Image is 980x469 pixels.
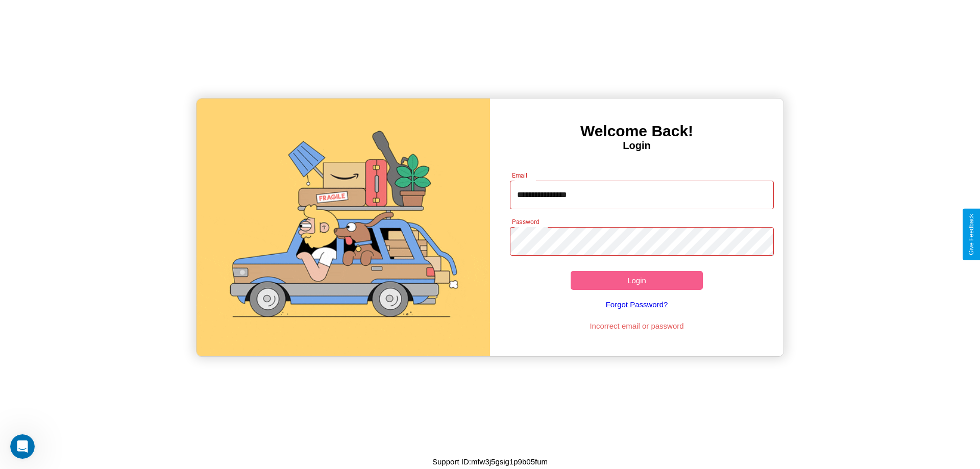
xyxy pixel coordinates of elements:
h4: Login [490,140,783,152]
p: Incorrect email or password [505,319,769,333]
button: Login [571,271,703,290]
div: Give Feedback [968,214,975,255]
a: Forgot Password? [505,290,769,319]
iframe: Intercom live chat [10,434,35,459]
h3: Welcome Back! [490,122,783,140]
label: Email [512,171,528,180]
label: Password [512,217,539,226]
p: Support ID: mfw3j5gsig1p9b05fum [432,455,548,468]
img: gif [197,98,490,356]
